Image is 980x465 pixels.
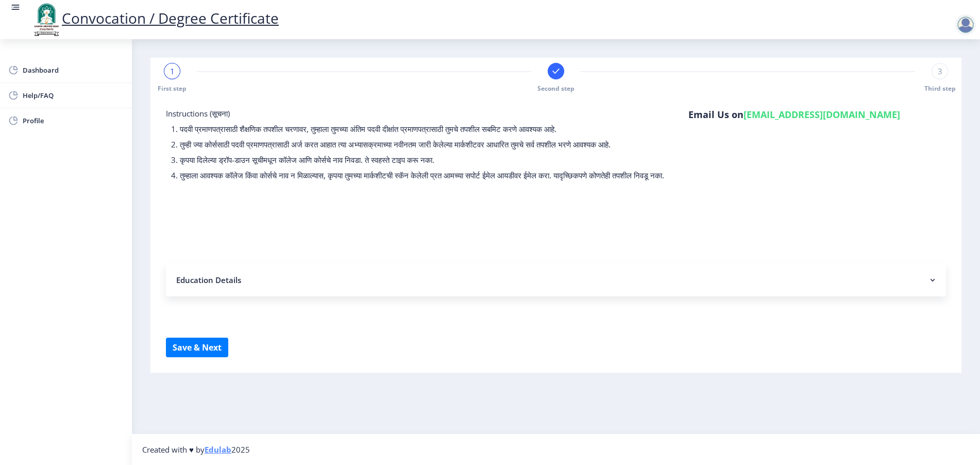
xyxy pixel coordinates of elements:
[205,444,231,455] a: Edulab
[158,84,187,93] span: First step
[166,108,230,119] span: Instructions (सूचना)
[924,84,956,93] span: Third step
[31,8,279,28] a: Convocation / Degree Certificate
[171,139,686,150] p: 2. तुम्ही ज्या कोर्ससाठी पदवी प्रमाणपत्रासाठी अर्ज करत आहात त्या अभ्यासक्रमाच्या नवीनतम जारी केले...
[938,66,942,76] span: 3
[171,155,686,165] p: 3. कृपया दिलेल्या ड्रॉप-डाउन सूचीमधून कॉलेज आणि कोर्सचे नाव निवडा. ते स्वहस्ते टाइप करू नका.
[170,66,175,76] span: 1
[537,84,575,93] span: Second step
[171,124,686,134] p: 1. पदवी प्रमाणपत्रासाठी शैक्षणिक तपशील चरणावर, तुम्हाला तुमच्या अंतिम पदवी दीक्षांत प्रमाणपत्रासा...
[31,2,62,37] img: logo
[171,170,686,180] p: 4. तुम्हाला आवश्यक कॉलेज किंवा कोर्सचे नाव न मिळाल्यास, कृपया तुमच्या मार्कशीटची स्कॅन केलेली प्र...
[142,444,250,455] span: Created with ♥ by 2025
[166,263,946,296] nb-accordion-item-header: Education Details
[166,338,228,357] button: Save & Next
[23,64,124,76] span: Dashboard
[23,89,124,102] span: Help/FAQ
[688,108,900,121] h6: Email Us on
[744,108,900,121] a: [EMAIL_ADDRESS][DOMAIN_NAME]
[23,114,124,127] span: Profile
